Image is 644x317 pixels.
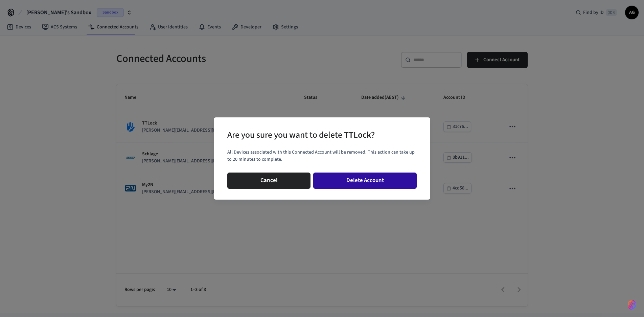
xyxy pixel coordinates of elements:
[628,299,636,310] img: SeamLogoGradient.69752ec5.svg
[227,128,375,142] div: Are you sure you want to delete ?
[313,173,417,189] button: Delete Account
[227,149,417,163] p: All Devices associated with this Connected Account will be removed. This action can take up to 20...
[227,173,310,189] button: Cancel
[344,129,371,141] span: TTLock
